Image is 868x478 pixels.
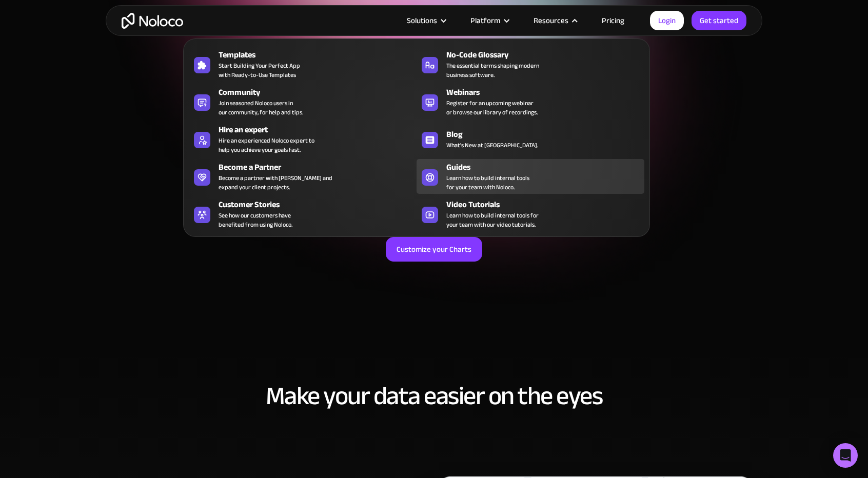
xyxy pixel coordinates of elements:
[417,159,644,194] a: GuidesLearn how to build internal toolsfor your team with Noloco.
[446,173,529,192] span: Learn how to build internal tools for your team with Noloco.
[446,141,538,150] span: What's New at [GEOGRAPHIC_DATA].
[692,11,746,30] a: Get started
[446,61,539,79] span: The essential terms shaping modern business software.
[219,198,421,211] div: Customer Stories
[386,237,482,262] a: Customize your Charts
[116,382,752,410] h2: Make your data easier on the eyes
[534,14,568,27] div: Resources
[189,47,417,82] a: TemplatesStart Building Your Perfect Appwith Ready-to-Use Templates
[446,49,649,61] div: No-Code Glossary
[458,14,521,27] div: Platform
[189,122,417,156] a: Hire an expertHire an experienced Noloco expert tohelp you achieve your goals fast.
[219,124,421,136] div: Hire an expert
[446,98,538,117] span: Register for an upcoming webinar or browse our library of recordings.
[470,14,500,27] div: Platform
[189,159,417,194] a: Become a PartnerBecome a partner with [PERSON_NAME] andexpand your client projects.
[219,211,292,229] span: See how our customers have benefited from using Noloco.
[833,443,858,468] div: Open Intercom Messenger
[417,196,644,231] a: Video TutorialsLearn how to build internal tools foryour team with our video tutorials.
[446,128,649,141] div: Blog
[219,61,300,79] span: Start Building Your Perfect App with Ready-to-Use Templates
[116,109,752,170] h2: Build Custom Charts & Dashboards for Data Visualization
[219,173,332,192] div: Become a partner with [PERSON_NAME] and expand your client projects.
[219,49,421,61] div: Templates
[446,211,539,229] span: Learn how to build internal tools for your team with our video tutorials.
[446,161,649,173] div: Guides
[219,86,421,98] div: Community
[446,86,649,98] div: Webinars
[219,136,314,154] div: Hire an experienced Noloco expert to help you achieve your goals fast.
[521,14,589,27] div: Resources
[183,24,650,237] nav: Resources
[394,14,458,27] div: Solutions
[589,14,637,27] a: Pricing
[189,196,417,231] a: Customer StoriesSee how our customers havebenefited from using Noloco.
[650,11,684,30] a: Login
[189,84,417,119] a: CommunityJoin seasoned Noloco users inour community, for help and tips.
[417,122,644,156] a: BlogWhat's New at [GEOGRAPHIC_DATA].
[116,90,752,98] h1: Custom Charts & Dashboards
[122,13,183,29] a: home
[446,198,649,211] div: Video Tutorials
[219,161,421,173] div: Become a Partner
[417,47,644,82] a: No-Code GlossaryThe essential terms shaping modernbusiness software.
[219,98,303,117] span: Join seasoned Noloco users in our community, for help and tips.
[407,14,437,27] div: Solutions
[417,84,644,119] a: WebinarsRegister for an upcoming webinaror browse our library of recordings.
